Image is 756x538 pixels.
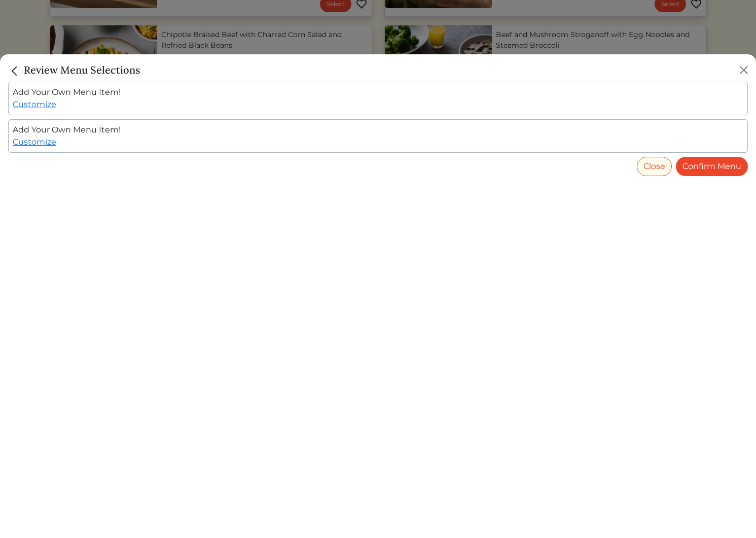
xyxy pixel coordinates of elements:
a: Customize [13,137,56,147]
div: Add Your Own Menu Item! [8,119,748,153]
h5: Review Menu Selections [8,62,140,78]
div: Add Your Own Menu Item! [8,82,748,115]
a: Close [8,63,24,76]
button: Close [637,157,672,176]
button: Close [736,62,752,78]
a: Confirm Menu [676,157,748,176]
img: back_caret-0738dc900bf9763b5e5a40894073b948e17d9601fd527fca9689b06ce300169f.svg [8,64,21,78]
a: Customize [13,99,56,109]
